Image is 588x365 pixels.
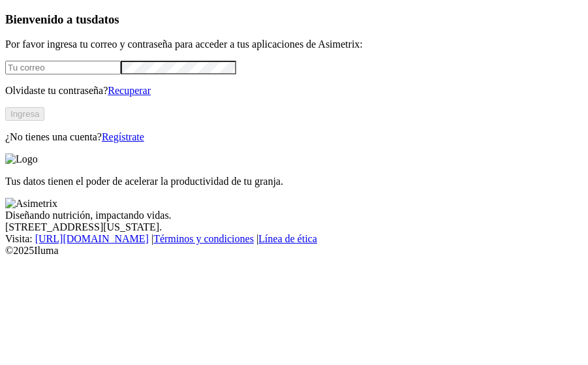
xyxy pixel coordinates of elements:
[5,61,121,74] input: Tu correo
[5,233,583,245] div: Visita : | |
[153,233,254,244] a: Términos y condiciones
[5,107,44,121] button: Ingresa
[5,153,38,165] img: Logo
[91,12,119,26] span: datos
[102,131,144,142] a: Regístrate
[108,85,151,96] a: Recuperar
[5,210,583,221] div: Diseñando nutrición, impactando vidas.
[5,221,583,233] div: [STREET_ADDRESS][US_STATE].
[5,12,583,27] h3: Bienvenido a tus
[5,245,583,257] div: © 2025 Iluma
[5,39,583,50] p: Por favor ingresa tu correo y contraseña para acceder a tus aplicaciones de Asimetrix:
[35,233,149,244] a: [URL][DOMAIN_NAME]
[5,198,57,210] img: Asimetrix
[5,131,583,143] p: ¿No tienes una cuenta?
[5,85,583,97] p: Olvidaste tu contraseña?
[258,233,317,244] a: Línea de ética
[5,176,583,187] p: Tus datos tienen el poder de acelerar la productividad de tu granja.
